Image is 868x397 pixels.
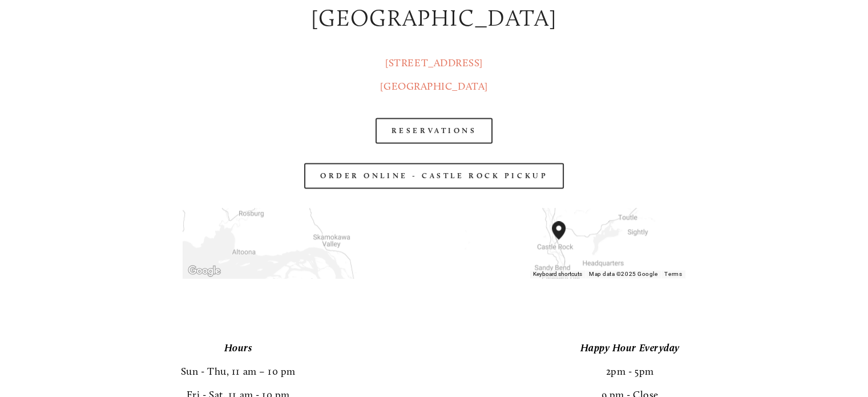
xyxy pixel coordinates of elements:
a: [STREET_ADDRESS][GEOGRAPHIC_DATA] [380,57,487,93]
a: order online - castle rock pickup [304,163,564,189]
em: Hours [224,342,253,354]
a: Open this area in Google Maps (opens a new window) [185,263,223,278]
a: RESERVATIONS [376,118,493,143]
img: Google [185,263,223,278]
a: Terms [664,271,682,277]
span: Map data ©2025 Google [589,271,657,277]
div: 1300 Mount Saint Helens Way Northeast Castle Rock, WA, 98611, United States [547,216,584,262]
button: Keyboard shortcuts [533,270,582,278]
em: Happy Hour Everyday [580,342,679,354]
